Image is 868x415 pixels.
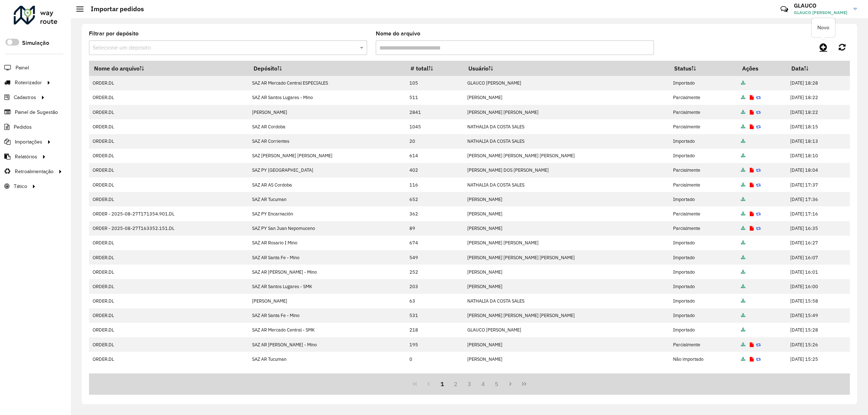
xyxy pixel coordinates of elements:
td: [DATE] 15:26 [786,337,850,352]
a: Arquivo completo [741,225,745,231]
td: [DATE] 15:49 [786,308,850,323]
td: [DATE] 16:35 [786,221,850,236]
a: Exibir log de erros [750,94,754,100]
span: Cadastros [14,94,36,101]
td: [DATE] 17:36 [786,192,850,206]
td: [PERSON_NAME] [PERSON_NAME] [PERSON_NAME] [464,308,669,323]
td: GLAUCO [PERSON_NAME] [464,76,669,90]
td: ORDER.DL [89,323,248,337]
td: SAZ AR Santa Fe - Mino [248,250,406,265]
td: [PERSON_NAME] [PERSON_NAME] [464,236,669,250]
td: [PERSON_NAME] [464,279,669,294]
td: SAZ AR Mercado Central ESPECIALES [248,76,406,90]
td: SAZ AR Rosario I Mino [248,236,406,250]
td: SAZ AR Tucuman [248,192,406,206]
a: Reimportar [756,225,761,231]
td: Importado [669,236,737,250]
td: [DATE] 16:01 [786,265,850,279]
a: Arquivo completo [741,182,745,188]
td: SAZ AR [PERSON_NAME] - Mino [248,265,406,279]
a: Arquivo completo [741,283,745,290]
span: Importações [15,138,42,146]
div: Novo [812,18,835,37]
td: NATHALIA DA COSTA SALES [464,294,669,308]
td: 652 [406,192,464,206]
span: GLAUCO [PERSON_NAME] [794,9,848,16]
th: Depósito [248,61,406,76]
td: [PERSON_NAME] DOS [PERSON_NAME] [464,163,669,177]
td: GLAUCO [PERSON_NAME] [464,323,669,337]
td: Importado [669,192,737,206]
a: Arquivo completo [741,298,745,304]
td: [PERSON_NAME] [464,352,669,366]
a: Arquivo completo [741,254,745,261]
td: [PERSON_NAME] [464,337,669,352]
a: Reimportar [756,124,761,130]
td: SAZ AR Mercado Central - SMK [248,323,406,337]
td: 116 [406,177,464,192]
a: Exibir log de erros [750,342,754,348]
td: 549 [406,250,464,265]
a: Exibir log de erros [750,356,754,362]
td: Importado [669,323,737,337]
td: 674 [406,236,464,250]
td: [PERSON_NAME] [464,90,669,105]
td: 203 [406,279,464,294]
label: Filtrar por depósito [89,29,139,38]
th: # total [406,61,464,76]
td: [DATE] 15:58 [786,294,850,308]
a: Arquivo completo [741,240,745,246]
a: Exibir log de erros [750,109,754,115]
td: ORDER - 2025-08-27T163352.151.DL [89,221,248,236]
span: Painel [16,64,29,72]
td: Não importado [669,352,737,366]
label: Simulação [22,39,49,47]
td: NATHALIA DA COSTA SALES [464,177,669,192]
a: Exibir log de erros [750,167,754,173]
td: [DATE] 18:22 [786,105,850,119]
td: [PERSON_NAME] [464,221,669,236]
td: [DATE] 15:28 [786,323,850,337]
button: 5 [490,377,504,391]
a: Arquivo completo [741,138,745,144]
td: [DATE] 17:37 [786,177,850,192]
td: Importado [669,149,737,163]
label: Nome do arquivo [376,29,420,38]
td: [PERSON_NAME] [PERSON_NAME] [PERSON_NAME] [464,149,669,163]
a: Arquivo completo [741,124,745,130]
span: Painel de Sugestão [15,108,58,116]
td: 195 [406,337,464,352]
td: Parcialmente [669,177,737,192]
td: SAZ AR Santos Lugares - SMK [248,279,406,294]
td: [PERSON_NAME] [464,206,669,221]
td: [PERSON_NAME] [464,265,669,279]
td: ORDER.DL [89,119,248,134]
th: Data [786,61,850,76]
a: Reimportar [756,182,761,188]
td: ORDER.DL [89,308,248,323]
a: Reimportar [756,211,761,217]
td: 105 [406,76,464,90]
button: 3 [463,377,476,391]
td: ORDER.DL [89,105,248,119]
a: Arquivo completo [741,109,745,115]
td: [PERSON_NAME] [PERSON_NAME] [464,105,669,119]
td: Parcialmente [669,221,737,236]
h2: Importar pedidos [84,5,144,13]
td: SAZ PY Encarnación [248,206,406,221]
h3: GLAUCO [794,2,848,9]
td: SAZ AR Corrientes [248,134,406,149]
a: Reimportar [756,167,761,173]
a: Reimportar [756,109,761,115]
td: SAZ AR Cordoba [248,119,406,134]
td: [DATE] 18:28 [786,76,850,90]
td: 0 [406,352,464,366]
button: 1 [435,377,449,391]
td: [DATE] 15:25 [786,352,850,366]
a: Arquivo completo [741,80,745,86]
td: [DATE] 18:15 [786,119,850,134]
td: 89 [406,221,464,236]
td: ORDER.DL [89,294,248,308]
td: SAZ AR Tucuman [248,352,406,366]
a: Exibir log de erros [750,182,754,188]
